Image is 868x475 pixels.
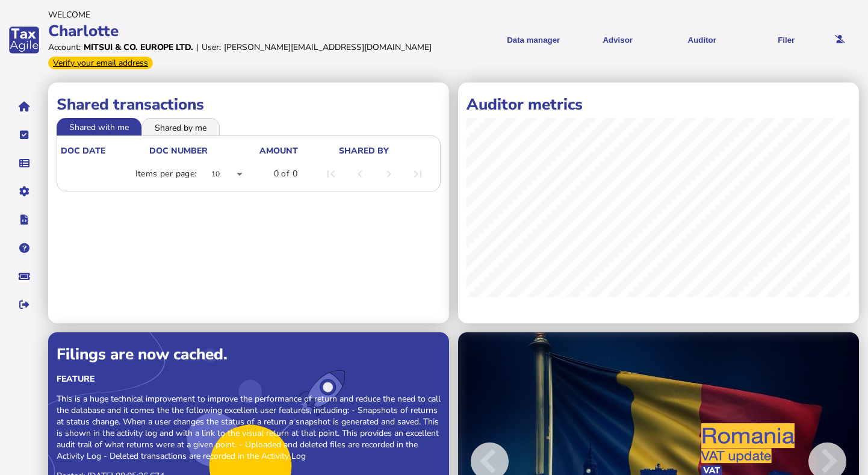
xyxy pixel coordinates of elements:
div: Amount [259,145,337,157]
button: Shows a dropdown of VAT Advisor options [580,25,656,55]
div: 0 of 0 [274,168,297,180]
div: doc number [149,145,258,157]
div: Amount [259,145,298,157]
div: Verify your email address [48,57,153,69]
div: doc date [61,145,105,157]
div: | [196,42,199,53]
button: Raise a support ticket [11,264,37,289]
div: Items per page: [135,168,197,180]
div: doc date [61,145,148,157]
button: Home [11,94,37,119]
button: Shows a dropdown of Data manager options [495,25,571,55]
li: Shared by me [141,118,220,135]
button: Help pages [11,235,37,261]
i: Email needs to be verified [835,36,845,43]
div: Filings are now cached. [57,344,441,365]
div: User: [202,42,221,53]
div: Account: [48,42,81,53]
div: Welcome [48,9,433,20]
button: Data manager [11,151,37,176]
h1: Shared transactions [57,94,441,115]
li: Shared with me [57,118,141,135]
i: Data manager [19,163,29,164]
div: Mitsui & Co. Europe Ltd. [84,42,193,53]
div: [PERSON_NAME][EMAIL_ADDRESS][DOMAIN_NAME] [224,42,432,53]
p: This is a huge technical improvement to improve the performance of return and reduce the need to ... [57,393,441,462]
button: Auditor [664,25,740,55]
button: Filer [748,25,824,55]
div: doc number [149,145,208,157]
div: Charlotte [48,20,433,42]
button: Sign out [11,292,37,317]
button: Manage settings [11,179,37,204]
div: Feature [57,373,441,385]
div: shared by [339,145,435,157]
menu: navigate products [439,25,825,55]
button: Developer hub links [11,207,37,232]
button: Tasks [11,122,37,147]
div: shared by [339,145,389,157]
h1: Auditor metrics [467,94,851,115]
